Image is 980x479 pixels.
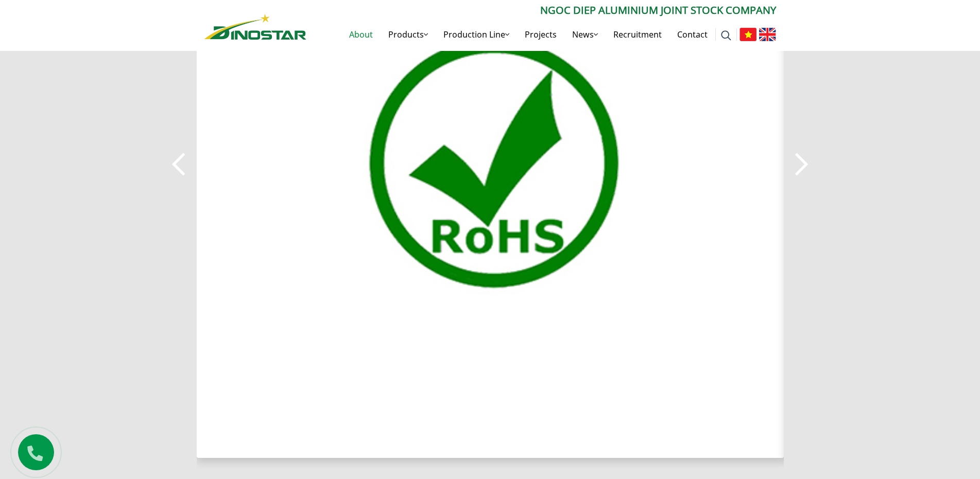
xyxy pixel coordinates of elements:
a: Recruitment [606,18,669,51]
a: Projects [517,18,564,51]
a: About [341,18,381,51]
a: Products [381,18,436,51]
img: English [759,28,776,41]
a: Production Line [436,18,517,51]
img: Tiếng Việt [740,28,757,41]
button: Next [792,147,812,183]
img: Nhôm Dinostar [204,14,306,40]
p: Ngoc Diep Aluminium Joint Stock Company [306,3,776,18]
img: search [721,30,731,41]
a: Contact [669,18,715,51]
a: News [564,18,606,51]
button: Previous [168,147,189,183]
